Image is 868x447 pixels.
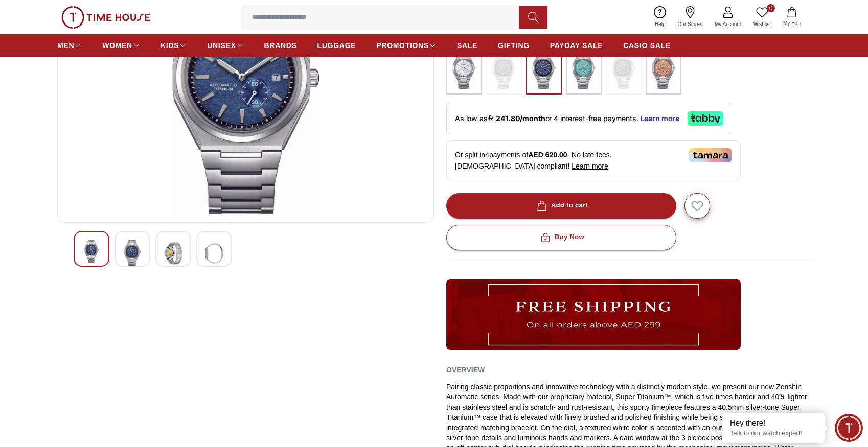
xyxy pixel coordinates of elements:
[264,40,297,51] span: BRANDS
[123,240,142,267] img: Zenshin - NJ0180-80A
[747,4,777,30] a: 0Wishlist
[689,148,732,162] img: Tamara
[623,40,671,51] span: CASIO SALE
[767,4,775,12] span: 0
[571,51,597,89] img: ...
[102,36,140,55] a: WOMEN
[550,36,603,55] a: PAYDAY SALE
[491,51,517,89] img: ...
[82,240,101,263] img: Zenshin - NJ0180-80A
[317,36,356,55] a: LUGGAGE
[572,162,608,170] span: Learn more
[446,140,741,180] div: Or split in 4 payments of - No late fees, [DEMOGRAPHIC_DATA] compliant!
[623,36,671,55] a: CASIO SALE
[457,40,477,51] span: SALE
[57,40,74,51] span: MEN
[57,36,82,55] a: MEN
[61,6,150,29] img: ...
[672,4,709,30] a: Our Stores
[161,36,187,55] a: KIDS
[376,36,437,55] a: PROMOTIONS
[264,36,297,55] a: BRANDS
[376,40,429,51] span: PROMOTIONS
[531,51,557,89] img: ...
[777,5,807,29] button: My Bag
[498,36,530,55] a: GIFTING
[538,231,584,243] div: Buy Now
[207,36,243,55] a: UNISEX
[835,414,863,442] div: Chat Widget
[749,20,775,28] span: Wishlist
[550,40,603,51] span: PAYDAY SALE
[457,36,477,55] a: SALE
[446,362,485,378] h2: Overview
[730,429,817,438] p: Talk to our watch expert!
[535,200,588,211] div: Add to cart
[528,151,567,159] span: AED 620.00
[205,240,223,267] img: Zenshin - NJ0180-80A
[651,51,676,89] img: ...
[498,40,530,51] span: GIFTING
[446,225,676,250] button: Buy Now
[730,418,817,428] div: Hey there!
[164,240,182,267] img: Zenshin - NJ0180-80A
[674,20,706,28] span: Our Stores
[102,40,132,51] span: WOMEN
[317,40,356,51] span: LUGGAGE
[779,19,805,27] span: My Bag
[446,279,741,350] img: ...
[711,20,745,28] span: My Account
[611,51,636,89] img: ...
[207,40,236,51] span: UNISEX
[651,20,670,28] span: Help
[649,4,672,30] a: Help
[451,51,477,89] img: ...
[446,193,676,219] button: Add to cart
[161,40,179,51] span: KIDS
